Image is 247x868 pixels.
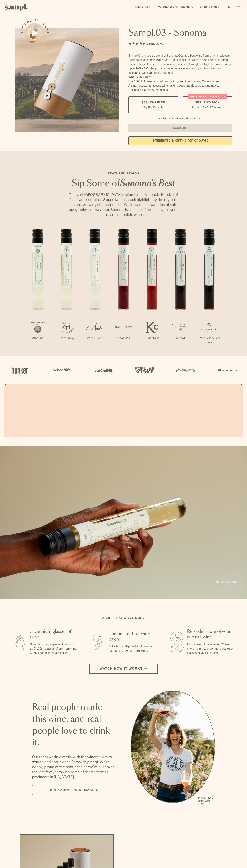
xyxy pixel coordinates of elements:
[192,105,223,109] small: Perfect For 2-4 Tastings
[128,136,232,145] a: interested in gifting for groups?
[109,336,138,340] p: Pinot Noir
[81,229,109,352] li: 3 / 7
[147,42,152,45] span: 136
[52,336,81,340] p: Chardonnay
[51,362,72,378] img: Artboard_6_04f9a106-072f-468a-bdd7-f11783b05722_x450.png
[166,229,195,352] li: 6 / 7
[25,23,45,43] button: See how it works
[142,101,165,104] span: $55 - One Pack
[187,642,236,655] p: Fall in love with a wine, or 7? We make it easy to order more bottles or glasses of your favorites.
[66,179,181,188] h2: Sip Some of
[166,336,195,340] p: Merlot
[157,117,203,120] li: Christmas Sale Pricing Shown In Cart
[5,4,28,11] img: Sampl logo
[30,642,79,655] p: Sampl's tasting capsule allows you to try 7 100ml glasses of premium wines without committing to ...
[128,88,232,92] li: Recipes & Pairing Suggestions
[195,336,223,345] p: Proprietary Red Blend
[102,616,145,620] h2: A gift that gives more
[109,229,138,352] li: 4 / 7
[109,644,157,653] p: Gift a tasting flight of hand-selected, hard-to-find [US_STATE] wines.
[15,28,119,132] img: Sampl.03 - Sonoma
[133,4,153,11] a: Shop All
[128,84,232,88] li: A smart coaster to access winemaker videos and detailed tasting notes.
[24,229,52,352] li: 1 / 7
[109,631,157,642] h3: The best gift for wine lovers
[32,754,116,779] p: Our team works directly with the winemakers to source and bottle each Sampl shipment. We’re deepl...
[120,179,175,188] em: Sonoma's Best
[195,229,223,356] li: 7 / 7
[198,797,215,805] p: [PERSON_NAME] Sutro, Sutro Wines
[128,76,151,79] strong: What’s Included:
[133,362,155,378] img: Artboard_4_28b4d326-c26e-48f9-9c80-911f17d6414e_x450.png
[32,785,116,795] a: Read about Winemakers
[128,41,163,46] div: 136Reviews
[128,79,232,84] li: 7x - 100ml glasses of small production, premium Sonoma County wines
[128,28,232,38] h1: Sampl.03 - Sonoma
[131,691,215,806] ul: carousel
[216,580,242,584] a: Add to cart
[138,336,166,340] p: Pinot Noir
[216,362,238,378] img: Artboard_7_5b34974b-f019-449e-91fb-745f8d0877ee_x450.png
[9,362,31,378] img: Artboard_1_c8cd28af-0030-4af1-819c-248e302c7f06_x450.png
[66,192,181,217] p: The vast [GEOGRAPHIC_DATA] region is nearly double the size of Napa and contains 18 appellations,...
[52,229,81,352] li: 2 / 7
[198,4,221,11] a: Our Story
[24,336,52,340] p: Albarino
[188,94,227,99] div: Christmas SALE! Save 20%
[128,54,232,75] div: Sampl.03 lets you try some of Sonoma County's best wine from small producers. Each capsule comes ...
[128,124,232,132] button: Sold Out
[175,362,196,378] img: Artboard_3_0b291449-6e8c-4d07-b2c2-3f3601a19cd1_x450.png
[138,229,166,352] li: 5 / 7
[92,362,114,378] img: Artboard_5_7fdae55a-36fd-43f7-8bfd-f74a06a2878e_x450.png
[156,4,195,11] a: Corporate Gifting
[81,336,109,340] p: White Blend
[195,101,220,104] span: $88 - Two Pack
[187,629,236,640] h3: Re-order more of your favorite wine
[30,629,79,640] h3: 7 premium glasses of wine
[143,105,163,109] small: Try the Capsule
[131,691,215,806] div: slide 1
[32,702,116,749] h2: Real people made this wine, and real people love to drink it.
[66,171,181,176] p: Featured Region
[89,664,158,674] button: Watch how it works
[152,42,163,45] span: Reviews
